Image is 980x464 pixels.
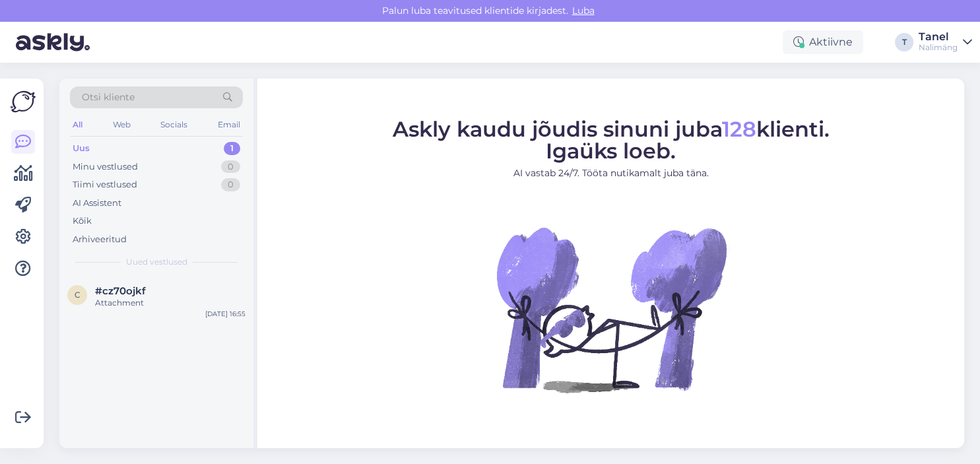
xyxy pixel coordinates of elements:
span: #cz70ojkf [95,285,146,297]
div: 1 [224,142,240,155]
span: Luba [568,5,599,17]
a: TanelNalimäng [919,32,972,53]
span: 128 [722,116,756,141]
div: Uus [73,142,90,155]
div: Minu vestlused [73,160,138,174]
div: Web [110,116,133,133]
div: Tanel [919,32,958,42]
span: Uued vestlused [126,256,187,268]
img: Askly Logo [11,89,36,114]
div: T [895,33,913,51]
div: AI Assistent [73,197,121,210]
img: No Chat active [492,190,730,428]
div: Kõik [73,215,92,228]
span: Otsi kliente [82,90,135,104]
p: AI vastab 24/7. Tööta nutikamalt juba täna. [393,166,830,180]
div: All [70,116,85,133]
span: c [75,290,81,300]
div: Tiimi vestlused [73,178,137,191]
div: Aktiivne [783,30,863,54]
div: [DATE] 16:55 [205,309,245,319]
div: Email [215,116,243,133]
div: 0 [221,178,240,191]
div: Socials [158,116,190,133]
div: Arhiveeritud [73,233,127,246]
span: Askly kaudu jõudis sinuni juba klienti. Igaüks loeb. [393,116,830,163]
div: 0 [221,160,240,174]
div: Attachment [95,297,245,309]
div: Nalimäng [919,42,958,53]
